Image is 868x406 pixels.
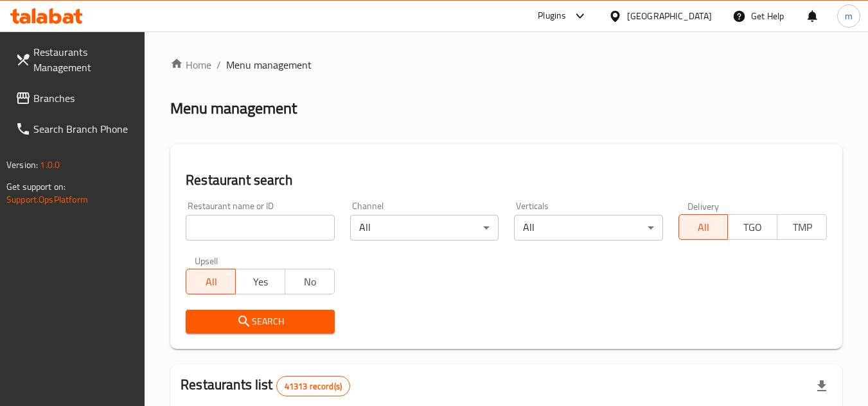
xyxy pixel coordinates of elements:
[514,215,662,241] div: All
[170,57,211,72] a: Home
[727,214,777,240] button: TGO
[687,201,720,210] label: Delivery
[538,8,566,24] div: Plugins
[276,376,350,396] div: Total records count
[5,37,145,83] a: Restaurants Management
[226,57,312,72] span: Menu management
[235,269,285,294] button: Yes
[845,9,853,23] span: m
[170,98,297,119] h2: Menu management
[678,214,729,240] button: All
[290,273,330,291] span: No
[217,57,221,72] li: /
[195,256,218,265] label: Upsell
[186,269,236,294] button: All
[285,269,335,294] button: No
[5,114,145,144] a: Search Branch Phone
[277,380,350,393] span: 41313 record(s)
[181,375,350,396] h2: Restaurants list
[241,273,280,291] span: Yes
[6,156,38,173] span: Version:
[196,314,324,330] span: Search
[777,214,827,240] button: TMP
[33,90,135,106] span: Branches
[806,371,837,402] div: Export file
[350,215,499,241] div: All
[733,218,772,237] span: TGO
[627,9,712,23] div: [GEOGRAPHIC_DATA]
[6,178,66,195] span: Get support on:
[186,171,827,190] h2: Restaurant search
[33,44,135,75] span: Restaurants Management
[186,215,334,241] input: Search for restaurant name or ID..
[40,156,60,173] span: 1.0.0
[5,83,145,114] a: Branches
[186,310,334,334] button: Search
[33,121,135,137] span: Search Branch Phone
[170,57,842,72] nav: breadcrumb
[684,218,723,237] span: All
[783,218,822,237] span: TMP
[191,273,231,291] span: All
[6,191,88,208] a: Support.OpsPlatform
